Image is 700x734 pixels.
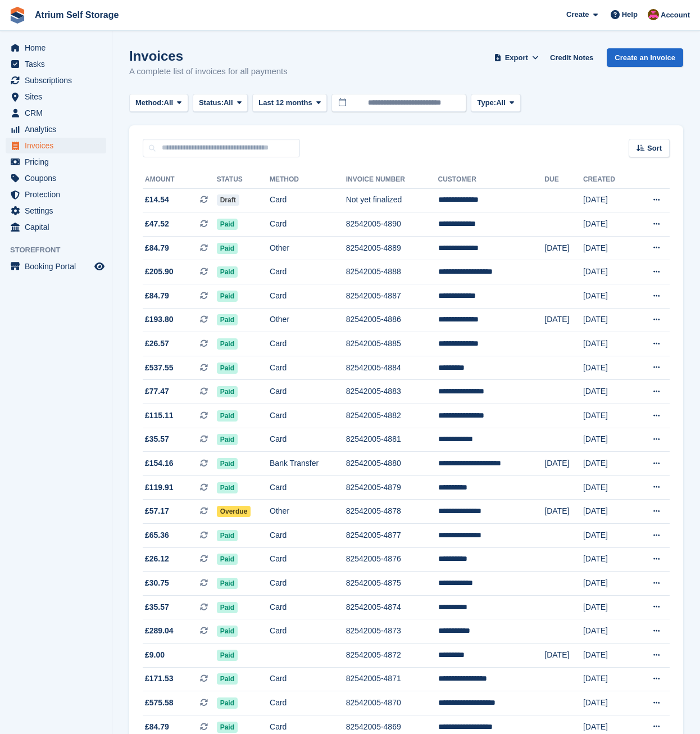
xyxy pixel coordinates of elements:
img: Mark Rhodes [648,9,659,20]
span: £9.00 [145,649,165,661]
td: [DATE] [583,619,633,644]
td: [DATE] [583,500,633,524]
a: menu [6,170,106,186]
td: Card [270,188,346,212]
td: 82542005-4888 [346,260,438,284]
span: £154.16 [145,457,174,469]
td: [DATE] [583,691,633,715]
td: [DATE] [583,236,633,260]
td: 82542005-4870 [346,691,438,715]
a: menu [6,219,106,235]
span: Paid [217,602,238,613]
a: menu [6,40,106,56]
td: 82542005-4878 [346,500,438,524]
td: [DATE] [544,643,583,667]
span: Subscriptions [25,73,92,88]
span: £84.79 [145,290,169,302]
span: Paid [217,266,238,278]
td: 82542005-4880 [346,452,438,476]
span: Invoices [25,138,92,153]
td: 82542005-4889 [346,236,438,260]
td: [DATE] [544,500,583,524]
span: £171.53 [145,673,174,685]
span: £47.52 [145,218,169,230]
span: £575.58 [145,697,174,709]
td: 82542005-4876 [346,547,438,572]
span: Paid [217,458,238,469]
span: Paid [217,434,238,445]
span: Protection [25,187,92,202]
td: Card [270,667,346,691]
a: Credit Notes [546,48,598,67]
td: Card [270,284,346,309]
a: menu [6,187,106,202]
td: Card [270,572,346,596]
td: 82542005-4882 [346,404,438,428]
td: [DATE] [583,524,633,548]
span: £205.90 [145,266,174,278]
a: menu [6,259,106,274]
span: Home [25,40,92,56]
span: Paid [217,363,238,374]
span: Paid [217,338,238,350]
td: Card [270,404,346,428]
td: [DATE] [583,452,633,476]
span: Storefront [10,244,112,256]
td: Card [270,524,346,548]
p: A complete list of invoices for all payments [129,65,288,78]
a: Create an Invoice [607,48,683,67]
button: Last 12 months [252,94,327,112]
span: Paid [217,291,238,302]
span: £65.36 [145,529,169,541]
td: [DATE] [583,643,633,667]
td: [DATE] [583,667,633,691]
td: Other [270,500,346,524]
td: [DATE] [583,332,633,356]
th: Method [270,171,346,189]
span: Type: [477,97,496,108]
a: menu [6,56,106,72]
a: menu [6,203,106,219]
span: Paid [217,722,238,733]
td: [DATE] [544,308,583,332]
td: 82542005-4871 [346,667,438,691]
span: Status: [199,97,224,108]
td: [DATE] [583,308,633,332]
td: [DATE] [583,404,633,428]
td: Card [270,428,346,452]
td: 82542005-4881 [346,428,438,452]
span: Paid [217,386,238,397]
span: £77.47 [145,386,169,397]
span: Pricing [25,154,92,170]
a: menu [6,138,106,153]
span: £57.17 [145,505,169,517]
span: Create [566,9,589,20]
th: Status [217,171,270,189]
span: Tasks [25,56,92,72]
span: £35.57 [145,601,169,613]
td: Card [270,547,346,572]
td: Card [270,356,346,380]
td: [DATE] [544,452,583,476]
span: Paid [217,530,238,541]
td: Card [270,595,346,619]
span: Help [622,9,638,20]
button: Export [492,48,541,67]
td: [DATE] [583,475,633,500]
a: menu [6,121,106,137]
td: Not yet finalized [346,188,438,212]
td: Card [270,475,346,500]
span: Paid [217,243,238,254]
td: 82542005-4877 [346,524,438,548]
span: Sites [25,89,92,105]
td: [DATE] [544,236,583,260]
td: Card [270,619,346,644]
th: Created [583,171,633,189]
td: Card [270,332,346,356]
td: Card [270,260,346,284]
td: 82542005-4887 [346,284,438,309]
span: Account [661,10,690,21]
td: 82542005-4885 [346,332,438,356]
th: Customer [438,171,545,189]
span: £26.12 [145,553,169,565]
